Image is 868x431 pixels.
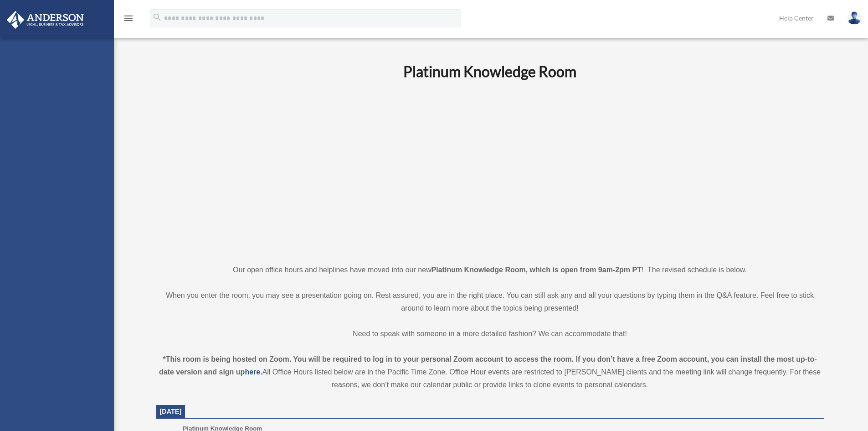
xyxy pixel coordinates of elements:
[403,62,576,80] b: Platinum Knowledge Room
[123,13,134,24] i: menu
[4,11,87,29] img: Anderson Advisors Platinum Portal
[152,12,162,22] i: search
[156,264,824,276] p: Our open office hours and helplines have moved into our new ! The revised schedule is below.
[353,93,627,247] iframe: 231110_Toby_KnowledgeRoom
[156,353,824,391] div: All Office Hours listed below are in the Pacific Time Zone. Office Hour events are restricted to ...
[123,16,134,24] a: menu
[260,368,262,376] strong: .
[156,327,824,340] p: Need to speak with someone in a more detailed fashion? We can accommodate that!
[156,289,824,315] p: When you enter the room, you may see a presentation going on. Rest assured, you are in the right ...
[847,11,861,25] img: User Pic
[159,355,817,376] strong: *This room is being hosted on Zoom. You will be required to log in to your personal Zoom account ...
[431,266,642,274] strong: Platinum Knowledge Room, which is open from 9am-2pm PT
[245,368,260,376] a: here
[160,408,182,415] span: [DATE]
